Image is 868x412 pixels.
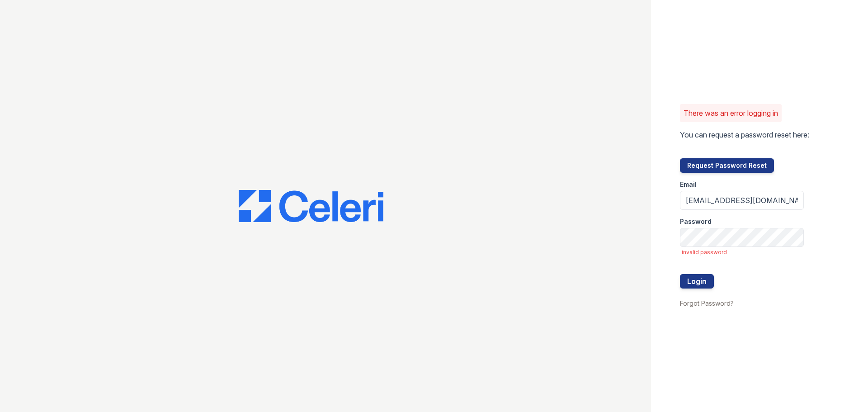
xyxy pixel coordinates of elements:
[680,217,712,226] label: Password
[239,190,383,223] img: CE_Logo_Blue-a8612792a0a2168367f1c8372b55b34899dd931a85d93a1a3d3e32e68fde9ad4.png
[682,249,804,256] span: invalid password
[680,158,774,173] button: Request Password Reset
[680,274,714,289] button: Login
[680,299,734,307] a: Forgot Password?
[684,108,778,118] p: There was an error logging in
[680,129,809,140] p: You can request a password reset here:
[680,180,697,189] label: Email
